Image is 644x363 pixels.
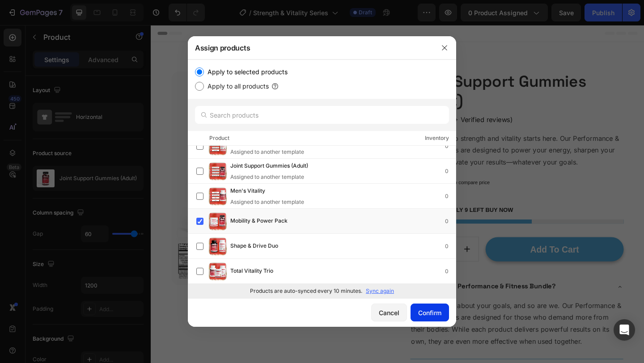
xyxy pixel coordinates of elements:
[282,231,307,257] button: decrement
[283,117,513,155] p: Your journey to strength and vitality starts here. Our Performance & Fitness bundles are designed...
[445,267,456,276] div: 0
[413,237,466,251] div: Add to cart
[445,142,456,151] div: 0
[445,217,456,226] div: 0
[209,134,229,143] div: Product
[364,231,514,257] button: Add to cart
[188,36,433,59] div: Assign products
[282,163,319,180] div: $19.90
[188,59,456,298] div: />
[379,308,399,317] div: Cancel
[326,169,369,174] p: No compare price
[209,187,227,205] img: product-img
[230,241,278,251] span: Shape & Drive Duo
[445,192,456,201] div: 0
[445,242,456,251] div: 0
[230,148,304,156] div: Assigned to another template
[418,308,441,317] div: Confirm
[209,137,227,155] img: product-img
[283,299,513,350] p: You’re serious about your goals, and so are we. Our Performance & Fitness bundles are designed fo...
[230,216,288,226] span: Mobility & Power Pack
[290,194,394,208] p: only 9 left BUY NOW
[230,173,322,181] div: Assigned to another template
[230,161,308,171] span: Joint Support Gummies (Adult)
[411,304,449,321] button: Confirm
[290,194,321,207] mark: HURRY!
[282,51,514,93] h2: Joint Support Gummies (Adult)
[366,287,394,295] p: Sync again
[317,97,394,108] p: 579+ Verified reviews)
[425,134,449,143] div: Inventory
[371,304,407,321] button: Cancel
[204,67,288,77] label: Apply to selected products
[445,167,456,176] div: 0
[204,81,269,92] label: Apply to all products
[230,266,273,276] span: Total Vitality Trio
[230,198,304,206] div: Assigned to another template
[209,262,227,280] img: product-img
[307,231,331,257] input: quantity
[614,319,635,341] div: Open Intercom Messenger
[331,231,356,257] button: increment
[250,287,362,295] p: Products are auto-synced every 10 minutes.
[209,162,227,180] img: product-img
[209,237,227,255] img: product-img
[209,212,227,230] img: product-img
[195,106,449,124] input: Search products
[230,186,265,196] span: Men's Vitality
[284,279,440,289] strong: Why Choose a Performance & Fitness Bundle?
